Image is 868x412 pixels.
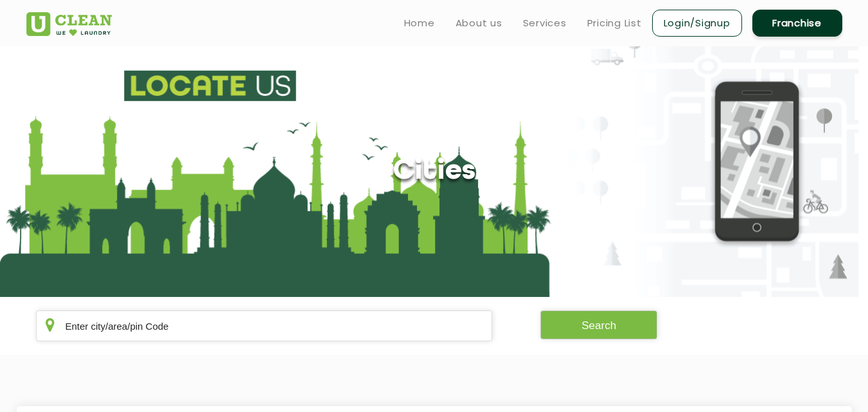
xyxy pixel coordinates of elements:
img: UClean Laundry and Dry Cleaning [26,12,112,36]
a: About us [456,15,502,31]
a: Franchise [752,10,842,37]
a: Pricing List [587,15,642,31]
h1: Cities [393,156,475,188]
a: Services [523,15,567,31]
a: Login/Signup [652,10,742,37]
input: Enter city/area/pin Code [36,310,493,341]
button: Search [540,310,657,339]
a: Home [404,15,435,31]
